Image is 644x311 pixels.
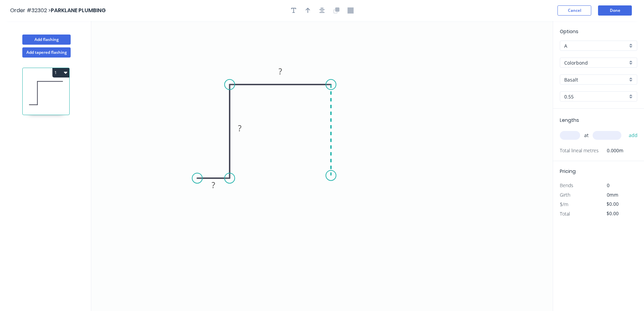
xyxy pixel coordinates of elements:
[560,210,570,217] span: Total
[22,35,71,45] button: Add flashing
[560,117,579,124] span: Lengths
[564,76,627,83] input: Colour
[607,192,618,198] span: 0mm
[625,130,641,141] button: add
[52,68,69,77] button: 1
[560,182,573,188] span: Bends
[279,66,282,77] tspan: ?
[91,21,553,311] svg: 0
[584,131,589,140] span: at
[22,47,71,58] button: Add tapered flashing
[560,192,570,198] span: Girth
[51,6,106,14] span: PARKLANE PLUMBING
[564,59,627,66] input: Material
[557,5,591,16] button: Cancel
[238,123,241,134] tspan: ?
[564,93,627,100] input: Thickness
[598,5,632,16] button: Done
[212,179,215,191] tspan: ?
[560,28,578,35] span: Options
[607,182,610,188] span: 0
[560,201,568,207] span: $/m
[564,42,627,49] input: Price level
[560,168,576,175] span: Pricing
[10,6,51,14] span: Order #32302 >
[599,146,623,155] span: 0.000m
[560,146,599,155] span: Total lineal metres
